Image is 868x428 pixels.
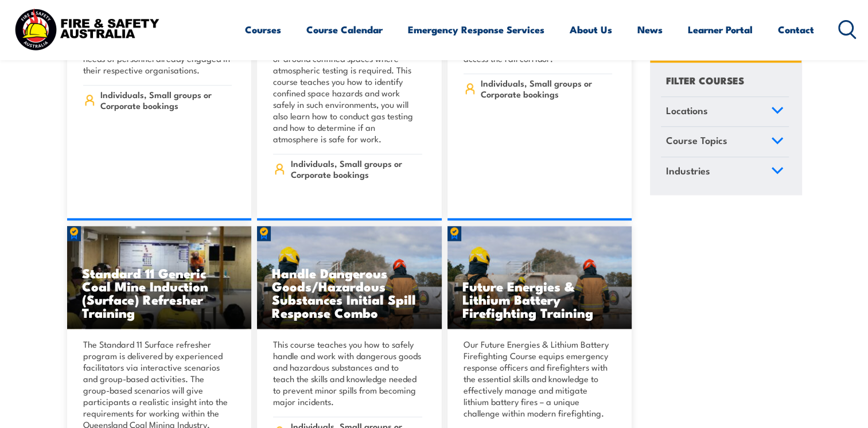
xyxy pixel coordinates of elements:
[666,103,708,118] span: Locations
[447,226,632,329] img: Fire Team Operations
[666,72,744,88] h4: FILTER COURSES
[666,163,710,178] span: Industries
[100,89,232,111] span: Individuals, Small groups or Corporate bookings
[778,14,814,45] a: Contact
[273,338,422,407] p: This course teaches you how to safely handle and work with dangerous goods and hazardous substanc...
[306,14,383,45] a: Course Calendar
[82,266,237,319] h3: Standard 11 Generic Coal Mine Induction (Surface) Refresher Training
[67,226,252,329] a: Standard 11 Generic Coal Mine Induction (Surface) Refresher Training
[447,226,632,329] a: Future Energies & Lithium Battery Firefighting Training
[464,338,613,419] p: Our Future Energies & Lithium Battery Firefighting Course equips emergency response officers and ...
[481,77,612,99] span: Individuals, Small groups or Corporate bookings
[666,133,727,149] span: Course Topics
[67,226,252,329] img: Standard 11 Generic Coal Mine Induction (Surface) TRAINING (1)
[272,266,427,319] h3: Handle Dangerous Goods/Hazardous Substances Initial Spill Response Combo
[661,97,789,127] a: Locations
[688,14,753,45] a: Learner Portal
[257,226,442,329] img: Fire Team Operations
[462,279,617,319] h3: Future Energies & Lithium Battery Firefighting Training
[257,226,442,329] a: Handle Dangerous Goods/Hazardous Substances Initial Spill Response Combo
[273,18,422,145] p: Our nationally accredited confined space entry and gas testing training course is perfect for tho...
[661,157,789,187] a: Industries
[570,14,612,45] a: About Us
[291,158,422,180] span: Individuals, Small groups or Corporate bookings
[637,14,663,45] a: News
[661,127,789,157] a: Course Topics
[245,14,281,45] a: Courses
[408,14,544,45] a: Emergency Response Services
